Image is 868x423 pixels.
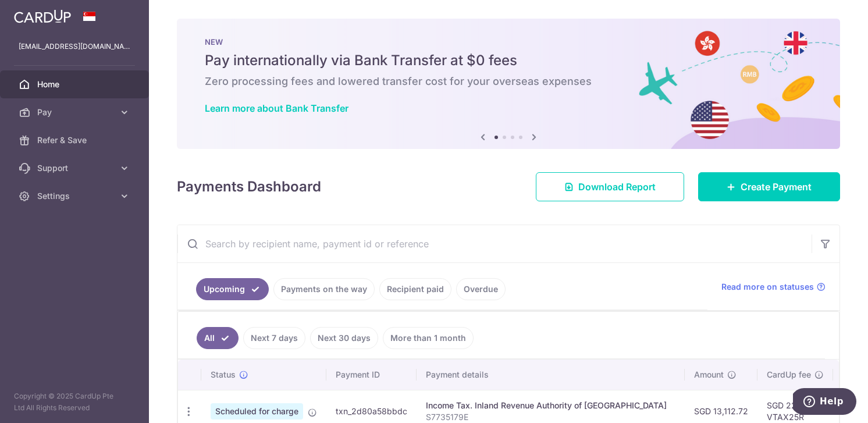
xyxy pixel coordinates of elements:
span: Refer & Save [37,134,114,146]
div: Income Tax. Inland Revenue Authority of [GEOGRAPHIC_DATA] [426,400,675,411]
a: Overdue [456,278,506,300]
iframe: Opens a widget where you can find more information [793,388,856,417]
a: Payments on the way [273,278,375,300]
th: Payment ID [326,360,417,390]
span: Create Payment [741,180,812,194]
img: Bank transfer banner [177,19,840,149]
a: Next 30 days [310,327,378,349]
span: Home [37,79,114,90]
span: Support [37,162,114,174]
a: Next 7 days [243,327,305,349]
a: All [197,327,239,349]
h6: Zero processing fees and lowered transfer cost for your overseas expenses [205,74,812,88]
h4: Payments Dashboard [177,176,321,197]
span: Scheduled for charge [211,403,303,420]
a: Download Report [536,172,684,201]
span: Read more on statuses [721,281,814,293]
span: CardUp fee [767,369,811,381]
input: Search by recipient name, payment id or reference [177,225,812,262]
span: Pay [37,106,114,118]
a: More than 1 month [383,327,474,349]
span: Download Report [578,180,656,194]
p: NEW [205,37,812,47]
a: Create Payment [698,172,840,201]
span: Amount [694,369,724,381]
a: Upcoming [196,278,269,300]
th: Payment details [417,360,685,390]
span: Status [211,369,236,381]
h5: Pay internationally via Bank Transfer at $0 fees [205,51,812,70]
a: Learn more about Bank Transfer [205,102,348,114]
p: S7735179E [426,411,675,423]
a: Read more on statuses [721,281,826,293]
span: Settings [37,190,114,202]
p: [EMAIL_ADDRESS][DOMAIN_NAME] [19,41,130,52]
a: Recipient paid [379,278,451,300]
img: CardUp [14,9,71,23]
